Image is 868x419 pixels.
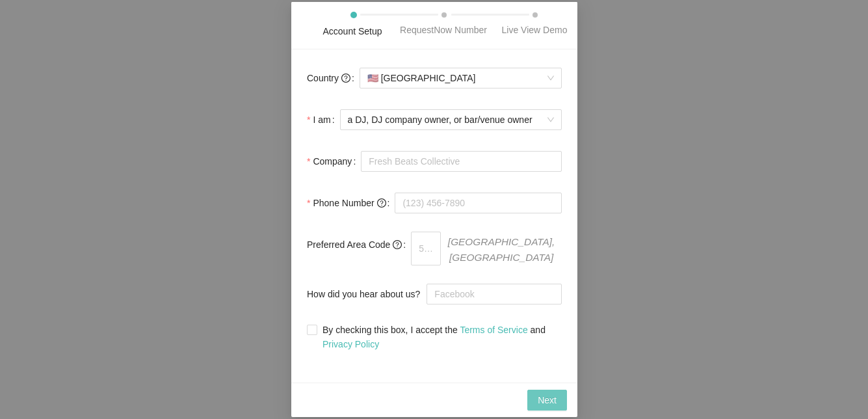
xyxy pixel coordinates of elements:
[307,148,361,174] label: Company
[538,393,557,407] span: Next
[307,237,402,252] span: Preferred Area Code
[395,193,562,213] input: (123) 456-7890
[307,71,350,85] span: Country
[376,198,386,208] span: question-circle
[322,339,379,349] a: Privacy Policy
[411,232,441,265] input: 510
[441,232,562,265] span: [GEOGRAPHIC_DATA], [GEOGRAPHIC_DATA]
[427,284,562,304] input: How did you hear about us?
[460,325,527,335] a: Terms of Service
[527,390,567,411] button: Next
[400,23,487,37] div: RequestNow Number
[317,323,562,351] span: By checking this box, I accept the and
[307,107,340,133] label: I am
[501,23,567,37] div: Live View Demo
[307,281,427,307] label: How did you hear about us?
[322,24,382,38] div: Account Setup
[393,240,402,249] span: question-circle
[367,73,378,83] span: 🇺🇸
[313,196,386,210] span: Phone Number
[347,110,553,129] span: a DJ, DJ company owner, or bar/venue owner
[367,68,553,88] span: [GEOGRAPHIC_DATA]
[361,151,562,172] input: Company
[341,74,350,83] span: question-circle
